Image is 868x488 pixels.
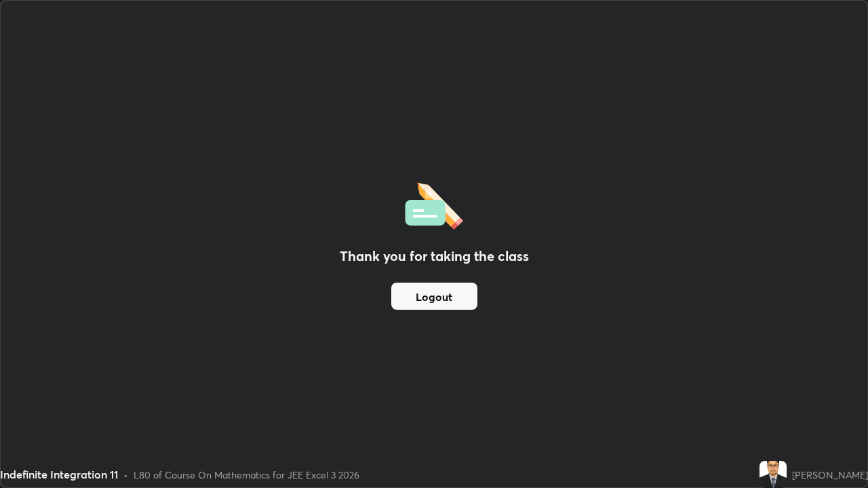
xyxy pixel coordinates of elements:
h2: Thank you for taking the class [340,246,529,266]
div: • [123,468,128,482]
button: Logout [391,283,477,310]
img: offlineFeedback.1438e8b3.svg [405,178,463,230]
div: L80 of Course On Mathematics for JEE Excel 3 2026 [134,468,359,482]
img: 2745fe793a46406aaf557eabbaf1f1be.jpg [759,461,787,488]
div: [PERSON_NAME] [792,468,868,482]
